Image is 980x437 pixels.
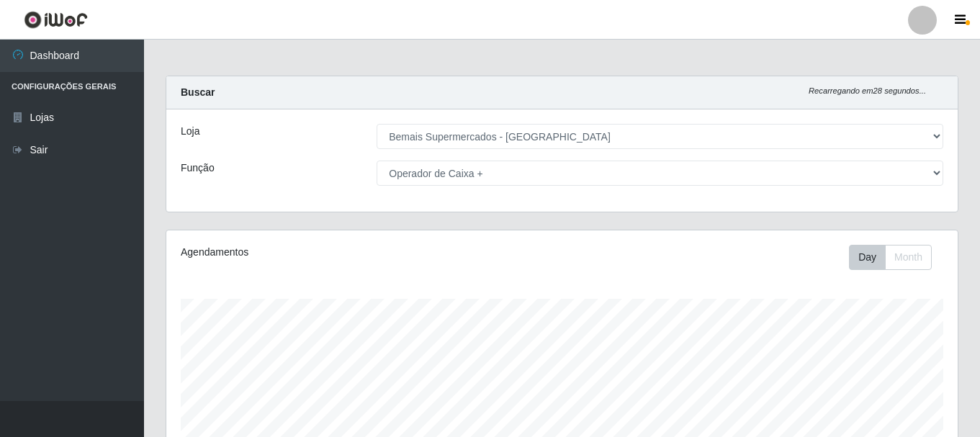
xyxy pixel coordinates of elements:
label: Função [181,161,215,176]
button: Month [885,245,932,270]
img: CoreUI Logo [24,11,88,29]
strong: Buscar [181,86,215,98]
label: Loja [181,124,199,139]
i: Recarregando em 28 segundos... [809,86,926,95]
div: Agendamentos [181,245,486,260]
div: First group [849,245,932,270]
button: Day [849,245,886,270]
div: Toolbar with button groups [849,245,943,270]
